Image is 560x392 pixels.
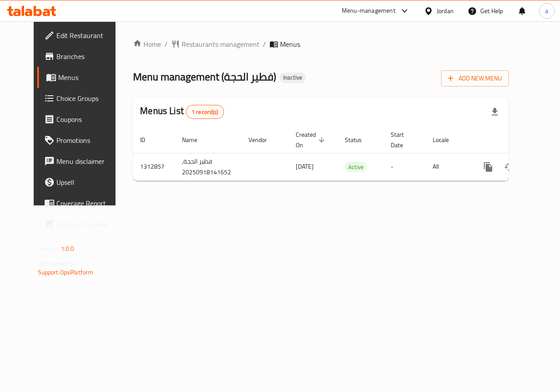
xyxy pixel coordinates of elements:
button: Add New Menu [441,70,509,87]
span: Menu management ( فطير الحجة ) [133,67,276,87]
a: Promotions [37,130,127,151]
a: Grocery Checklist [37,214,127,235]
span: Upsell [56,177,120,187]
span: Menus [280,39,300,49]
a: Menus [37,67,127,88]
span: 1.0.0 [61,243,74,254]
a: Home [133,39,161,49]
span: Name [182,135,209,145]
span: Locale [433,135,460,145]
span: Start Date [391,129,415,150]
td: - [384,153,426,180]
span: Inactive [280,74,306,81]
a: Edit Restaurant [37,25,127,46]
span: Restaurants management [182,39,259,49]
span: Created On [296,129,327,150]
span: Status [345,135,373,145]
span: Branches [56,51,120,62]
nav: breadcrumb [133,39,509,49]
span: Add New Menu [448,73,502,84]
a: Upsell [37,172,127,193]
td: فطير الحجة, 20250918141652 [175,153,241,180]
span: Coverage Report [56,198,120,208]
span: Get support on: [38,258,78,269]
span: Coupons [56,114,120,125]
div: Jordan [437,6,454,16]
div: Active [345,162,367,172]
li: / [263,39,266,49]
span: Edit Restaurant [56,30,120,41]
a: Support.OpsPlatform [38,267,94,278]
span: Choice Groups [56,93,120,104]
button: Change Status [499,156,520,177]
span: Promotions [56,135,120,146]
a: Coupons [37,109,127,130]
span: Grocery Checklist [56,219,120,229]
span: [DATE] [296,161,314,172]
button: more [478,156,499,177]
span: a [545,6,548,16]
div: Total records count [186,105,224,119]
span: Menus [58,72,120,83]
a: Coverage Report [37,193,127,214]
span: 1 record(s) [186,108,224,116]
td: 1312857 [133,153,175,180]
span: Vendor [248,135,278,145]
h2: Menus List [140,104,224,119]
a: Menu disclaimer [37,151,127,172]
a: Restaurants management [171,39,259,49]
div: Export file [484,101,505,122]
td: All [426,153,471,180]
li: / [164,39,168,49]
span: Menu disclaimer [56,156,120,167]
div: Inactive [280,73,306,83]
a: Choice Groups [37,88,127,109]
div: Menu-management [342,6,395,16]
a: Branches [37,46,127,67]
span: ID [140,135,157,145]
span: Active [345,162,367,172]
span: Version: [38,243,59,254]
